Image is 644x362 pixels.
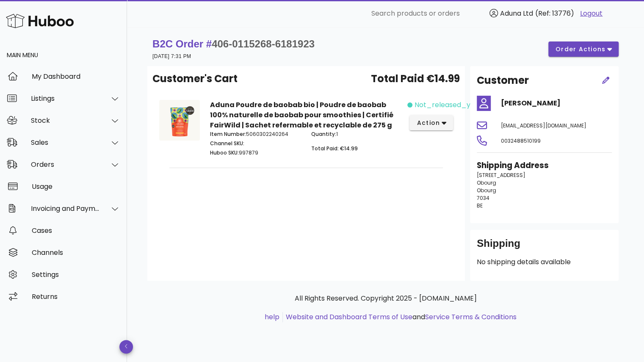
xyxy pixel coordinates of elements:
[477,187,496,194] span: Obourg
[32,271,120,279] div: Settings
[210,149,301,157] p: 997879
[210,130,246,138] span: Item Number:
[580,8,603,19] a: Logout
[283,312,517,322] li: and
[477,171,525,179] span: [STREET_ADDRESS]
[501,122,586,129] span: [EMAIL_ADDRESS][DOMAIN_NAME]
[311,145,358,152] span: Total Paid: €14.99
[477,257,612,267] p: No shipping details available
[210,140,244,147] span: Channel SKU:
[32,293,120,301] div: Returns
[425,312,517,322] a: Service Terms & Conditions
[212,38,315,50] span: 406-0115268-6181923
[477,73,529,88] h2: Customer
[32,227,120,235] div: Cases
[311,130,402,138] p: 1
[265,312,279,322] a: help
[152,38,315,50] strong: B2C Order #
[32,249,120,257] div: Channels
[32,182,120,191] div: Usage
[501,137,541,144] span: 0032488510199
[416,119,440,127] span: action
[31,116,100,124] div: Stock
[477,160,612,171] h3: Shipping Address
[555,45,606,54] span: order actions
[409,115,453,130] button: action
[210,149,239,156] span: Huboo SKU:
[501,98,612,108] h4: [PERSON_NAME]
[311,130,336,138] span: Quantity:
[152,53,191,59] small: [DATE] 7:31 PM
[548,41,619,57] button: order actions
[31,138,100,146] div: Sales
[154,293,617,304] p: All Rights Reserved. Copyright 2025 - [DOMAIN_NAME]
[32,72,120,80] div: My Dashboard
[31,204,100,213] div: Invoicing and Payments
[477,194,489,202] span: 7034
[477,237,612,257] div: Shipping
[152,71,238,86] span: Customer's Cart
[210,100,393,130] strong: Aduna Poudre de baobab bio | Poudre de baobab 100% naturelle de baobab pour smoothies | Certifié ...
[210,130,301,138] p: 5060302240264
[6,12,74,30] img: Huboo Logo
[500,8,533,18] span: Aduna Ltd
[159,100,200,141] img: Product Image
[31,94,100,102] div: Listings
[477,179,496,186] span: Obourg
[477,202,483,209] span: BE
[31,160,100,169] div: Orders
[535,8,574,18] span: (Ref: 13776)
[414,100,477,110] span: not_released_yet
[371,71,460,86] span: Total Paid €14.99
[286,312,412,322] a: Website and Dashboard Terms of Use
